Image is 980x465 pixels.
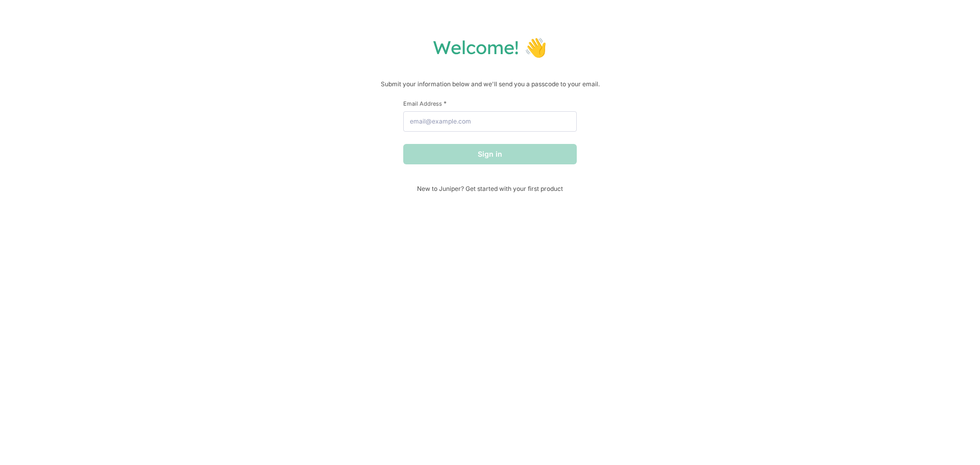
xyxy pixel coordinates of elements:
[10,79,970,89] p: Submit your information below and we'll send you a passcode to your email.
[403,111,577,132] input: email@example.com
[403,185,577,192] span: New to Juniper? Get started with your first product
[403,100,577,107] label: Email Address
[10,36,970,59] h1: Welcome! 👋
[444,100,447,107] span: This field is required.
